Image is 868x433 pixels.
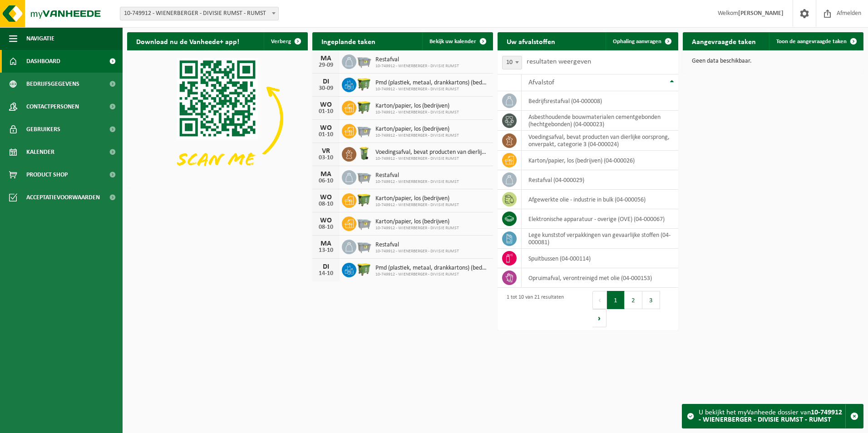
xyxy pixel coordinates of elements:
[522,111,678,131] td: asbesthoudende bouwmaterialen cementgebonden (hechtgebonden) (04-000023)
[356,215,372,231] img: WB-2500-GAL-GY-01
[699,404,845,428] div: U bekijkt het myVanheede dossier van
[26,186,100,209] span: Acceptatievoorwaarden
[375,103,459,110] span: Karton/papier, los (bedrijven)
[317,171,335,178] div: MA
[375,202,459,208] span: 10-749912 - WIENERBERGER - DIVISIE RUMST
[375,126,459,133] span: Karton/papier, los (bedrijven)
[375,64,459,69] span: 10-749912 - WIENERBERGER - DIVISIE RUMST
[264,32,307,50] button: Verberg
[120,7,278,20] span: 10-749912 - WIENERBERGER - DIVISIE RUMST - RUMST
[606,32,677,50] a: Ophaling aanvragen
[375,249,459,254] span: 10-749912 - WIENERBERGER - DIVISIE RUMST
[699,409,842,423] strong: 10-749912 - WIENERBERGER - DIVISIE RUMST - RUMST
[317,271,335,277] div: 14-10
[317,62,335,69] div: 29-09
[522,170,678,190] td: restafval (04-000029)
[375,218,459,226] span: Karton/papier, los (bedrijven)
[317,124,335,132] div: WO
[375,226,459,231] span: 10-749912 - WIENERBERGER - DIVISIE RUMST
[375,149,488,156] span: Voedingsafval, bevat producten van dierlijke oorsprong, onverpakt, categorie 3
[522,268,678,288] td: opruimafval, verontreinigd met olie (04-000153)
[317,78,335,85] div: DI
[375,110,459,115] span: 10-749912 - WIENERBERGER - DIVISIE RUMST
[522,151,678,170] td: karton/papier, los (bedrijven) (04-000026)
[317,101,335,108] div: WO
[375,272,488,277] span: 10-749912 - WIENERBERGER - DIVISIE RUMST
[776,39,847,44] span: Toon de aangevraagde taken
[26,27,54,50] span: Navigatie
[26,73,79,95] span: Bedrijfsgegevens
[26,118,60,141] span: Gebruikers
[522,190,678,209] td: afgewerkte olie - industrie in bulk (04-000056)
[527,58,591,65] label: resultaten weergeven
[375,172,459,179] span: Restafval
[317,155,335,161] div: 03-10
[271,39,291,44] span: Verberg
[375,265,488,272] span: Pmd (plastiek, metaal, drankkartons) (bedrijven)
[120,7,279,20] span: 10-749912 - WIENERBERGER - DIVISIE RUMST - RUMST
[26,163,68,186] span: Product Shop
[498,32,564,50] h2: Uw afvalstoffen
[356,76,372,92] img: WB-1100-HPE-GN-50
[503,56,522,69] span: 10
[317,247,335,254] div: 13-10
[127,50,308,186] img: Download de VHEPlus App
[356,169,372,184] img: WB-2500-GAL-GY-01
[317,148,335,155] div: VR
[502,56,522,69] span: 10
[375,87,488,92] span: 10-749912 - WIENERBERGER - DIVISIE RUMST
[317,263,335,271] div: DI
[642,291,660,309] button: 3
[692,58,854,64] p: Geen data beschikbaar.
[356,146,372,161] img: WB-0140-HPE-GN-50
[356,238,372,254] img: WB-2500-GAL-GY-01
[375,133,459,138] span: 10-749912 - WIENERBERGER - DIVISIE RUMST
[375,156,488,162] span: 10-749912 - WIENERBERGER - DIVISIE RUMST
[26,95,79,118] span: Contactpersonen
[26,50,60,73] span: Dashboard
[356,53,372,69] img: WB-2500-GAL-GY-01
[769,32,863,50] a: Toon de aangevraagde taken
[625,291,642,309] button: 2
[522,229,678,249] td: lege kunststof verpakkingen van gevaarlijke stoffen (04-000081)
[375,56,459,64] span: Restafval
[375,179,459,185] span: 10-749912 - WIENERBERGER - DIVISIE RUMST
[522,249,678,268] td: spuitbussen (04-000114)
[429,39,476,44] span: Bekijk uw kalender
[522,209,678,229] td: elektronische apparatuur - overige (OVE) (04-000067)
[528,79,554,86] span: Afvalstof
[607,291,625,309] button: 1
[356,192,372,207] img: WB-1100-HPE-GN-50
[127,32,248,50] h2: Download nu de Vanheede+ app!
[592,309,607,327] button: Next
[317,132,335,138] div: 01-10
[502,290,564,328] div: 1 tot 10 van 21 resultaten
[317,55,335,62] div: MA
[317,85,335,92] div: 30-09
[592,291,607,309] button: Previous
[356,123,372,138] img: WB-2500-GAL-GY-01
[613,39,661,44] span: Ophaling aanvragen
[683,32,765,50] h2: Aangevraagde taken
[522,131,678,151] td: voedingsafval, bevat producten van dierlijke oorsprong, onverpakt, categorie 3 (04-000024)
[375,79,488,87] span: Pmd (plastiek, metaal, drankkartons) (bedrijven)
[312,32,385,50] h2: Ingeplande taken
[375,241,459,249] span: Restafval
[317,178,335,184] div: 06-10
[317,224,335,231] div: 08-10
[356,99,372,115] img: WB-1100-HPE-GN-50
[317,217,335,224] div: WO
[317,108,335,115] div: 01-10
[5,413,152,433] iframe: chat widget
[317,240,335,247] div: MA
[317,201,335,207] div: 08-10
[422,32,492,50] a: Bekijk uw kalender
[522,91,678,111] td: bedrijfsrestafval (04-000008)
[375,195,459,202] span: Karton/papier, los (bedrijven)
[317,194,335,201] div: WO
[356,261,372,277] img: WB-1100-HPE-GN-50
[26,141,54,163] span: Kalender
[738,10,784,17] strong: [PERSON_NAME]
